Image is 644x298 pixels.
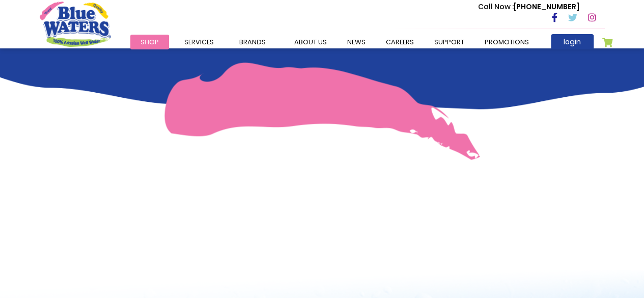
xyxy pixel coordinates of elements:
a: support [424,35,474,49]
span: Shop [141,37,159,47]
a: Promotions [474,35,539,49]
p: [PHONE_NUMBER] [478,2,579,12]
span: Call Now : [478,2,514,12]
a: store logo [40,2,111,46]
a: login [551,34,594,49]
a: News [337,35,376,49]
img: benefit-pink-curve.png [164,62,480,160]
a: careers [376,35,424,49]
span: Services [184,37,214,47]
span: Brands [239,37,266,47]
a: about us [284,35,337,49]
